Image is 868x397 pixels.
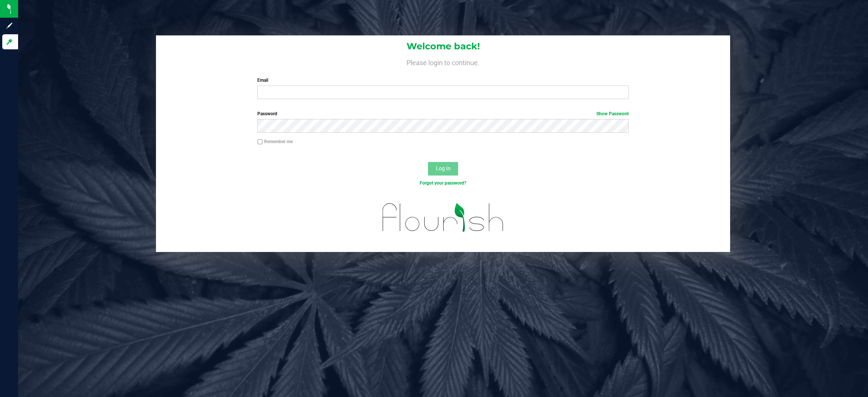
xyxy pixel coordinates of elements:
span: Password [257,111,277,116]
a: Show Password [596,111,629,116]
inline-svg: Sign up [6,22,13,29]
button: Log In [428,162,458,176]
label: Email [257,77,629,84]
a: Forgot your password? [420,180,466,186]
h4: Please login to continue. [156,57,730,66]
inline-svg: Log in [6,38,13,46]
label: Remember me [257,138,293,145]
input: Remember me [257,139,263,145]
span: Log In [436,165,451,171]
img: flourish_logo.svg [371,194,515,241]
h1: Welcome back! [156,41,730,51]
